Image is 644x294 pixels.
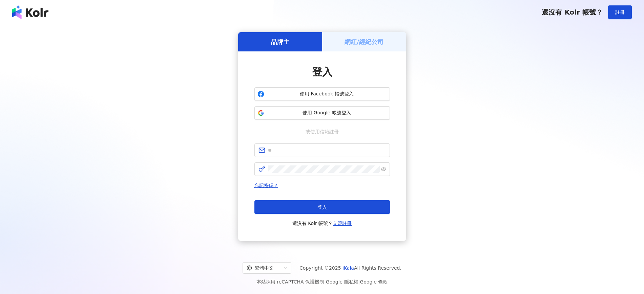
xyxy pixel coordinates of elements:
a: 立即註冊 [333,221,352,226]
a: 忘記密碼？ [254,183,278,188]
span: eye-invisible [381,167,386,172]
button: 使用 Google 帳號登入 [254,106,390,120]
button: 使用 Facebook 帳號登入 [254,87,390,101]
button: 登入 [254,200,390,214]
span: 使用 Facebook 帳號登入 [267,91,387,97]
span: 本站採用 reCAPTCHA 保護機制 [256,278,388,286]
h5: 品牌主 [271,38,289,46]
a: Google 隱私權 [326,279,358,285]
span: 還沒有 Kolr 帳號？ [542,8,603,16]
span: 登入 [317,204,327,210]
button: 註冊 [608,5,632,19]
a: iKala [342,265,354,271]
div: 繁體中文 [247,263,281,273]
img: logo [12,5,48,19]
span: 或使用信箱註冊 [301,128,344,135]
span: 還沒有 Kolr 帳號？ [292,219,352,227]
span: | [324,279,326,285]
span: 使用 Google 帳號登入 [267,110,387,116]
span: Copyright © 2025 All Rights Reserved. [299,264,401,272]
a: Google 條款 [360,279,388,285]
span: 註冊 [615,9,625,15]
span: 登入 [312,66,332,78]
span: | [358,279,360,285]
h5: 網紅/經紀公司 [345,38,383,46]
